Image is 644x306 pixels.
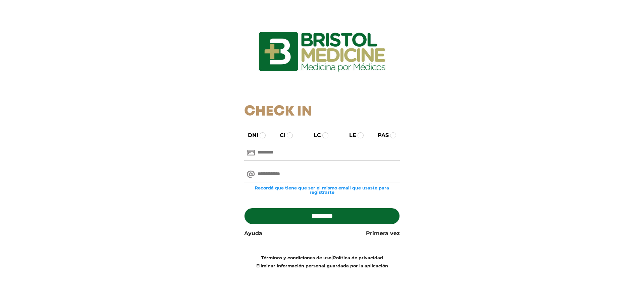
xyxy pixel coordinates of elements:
h1: Check In [244,103,400,120]
a: Ayuda [244,229,262,237]
label: PAS [372,131,389,139]
img: logo_ingresarbristol.jpg [231,8,413,95]
small: Recordá que tiene que ser el mismo email que usaste para registrarte [244,186,400,194]
label: CI [274,131,285,139]
a: Eliminar información personal guardada por la aplicación [256,263,388,268]
a: Términos y condiciones de uso [261,255,331,260]
label: DNI [242,131,258,139]
label: LE [343,131,356,139]
label: LC [308,131,321,139]
a: Primera vez [366,229,400,237]
a: Política de privacidad [333,255,383,260]
div: | [239,254,405,270]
